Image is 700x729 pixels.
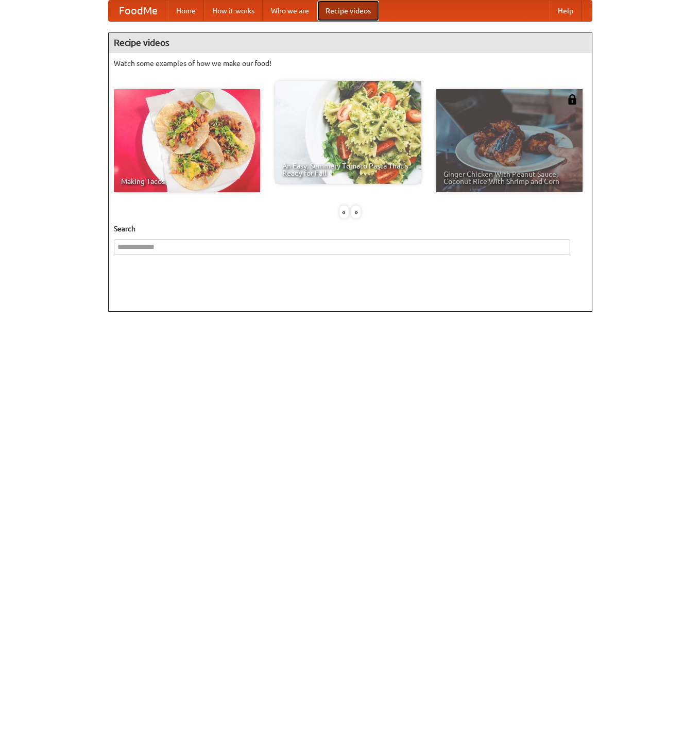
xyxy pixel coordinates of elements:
p: Watch some examples of how we make our food! [114,58,587,69]
a: Making Tacos [114,89,260,192]
a: Home [168,1,204,21]
a: Recipe videos [317,1,379,21]
a: FoodMe [109,1,168,21]
span: An Easy, Summery Tomato Pasta That's Ready for Fall [282,162,414,177]
div: « [339,206,349,218]
img: 483408.png [567,94,577,105]
a: Help [550,1,582,21]
h4: Recipe videos [109,32,592,53]
a: How it works [204,1,263,21]
h5: Search [114,224,587,234]
div: » [351,206,361,218]
span: Making Tacos [121,178,253,185]
a: Who we are [263,1,317,21]
a: An Easy, Summery Tomato Pasta That's Ready for Fall [275,81,421,184]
